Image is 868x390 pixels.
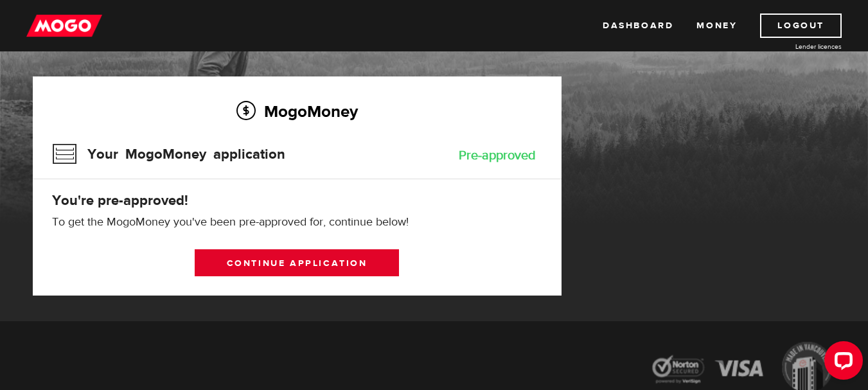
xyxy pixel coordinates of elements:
div: Pre-approved [459,149,536,162]
h2: MogoMoney [52,98,542,125]
h4: You're pre-approved! [52,191,542,209]
a: Continue application [195,249,399,276]
a: Money [696,13,737,38]
a: Logout [760,13,842,38]
img: mogo_logo-11ee424be714fa7cbb0f0f49df9e16ec.png [26,13,102,38]
iframe: LiveChat chat widget [814,336,868,390]
a: Lender licences [745,42,842,51]
a: Dashboard [603,13,673,38]
h3: Your MogoMoney application [52,137,285,171]
p: To get the MogoMoney you've been pre-approved for, continue below! [52,215,542,230]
